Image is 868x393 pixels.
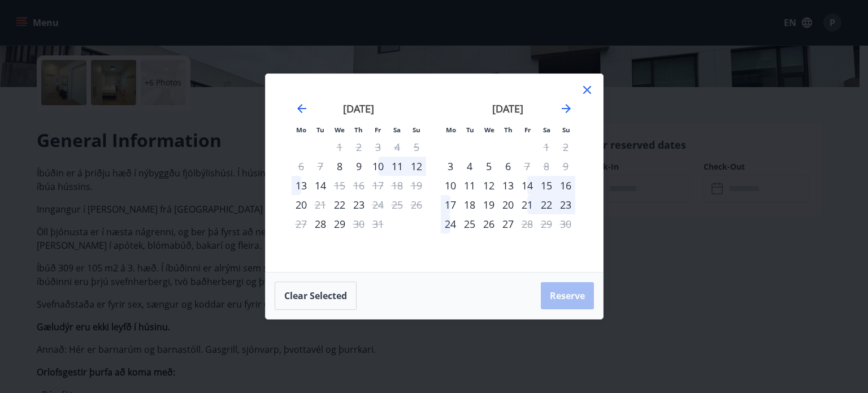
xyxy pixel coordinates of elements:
small: Mo [446,126,456,134]
div: 20 [498,195,518,214]
td: Choose Sunday, November 16, 2025 as your check-in date. It’s available. [556,176,575,195]
div: 16 [556,176,575,195]
td: Choose Thursday, November 6, 2025 as your check-in date. It’s available. [498,157,518,176]
td: Choose Tuesday, October 14, 2025 as your check-in date. It’s available. [311,176,330,195]
td: Choose Monday, November 10, 2025 as your check-in date. It’s available. [441,176,460,195]
div: 24 [441,214,460,234]
small: Fr [524,126,531,134]
div: 10 [368,157,388,176]
div: 13 [292,176,311,195]
div: 18 [460,195,479,214]
td: Not available. Tuesday, October 21, 2025 [311,195,330,214]
div: Calendar [279,88,589,258]
div: Only check out available [311,195,330,214]
div: Only check out available [518,157,537,176]
div: 15 [537,176,556,195]
div: Only check out available [368,195,388,214]
small: Tu [316,126,324,134]
div: Only check in available [441,176,460,195]
td: Choose Tuesday, November 25, 2025 as your check-in date. It’s available. [460,214,479,234]
div: 11 [388,157,407,176]
small: Fr [375,126,381,134]
td: Not available. Saturday, October 25, 2025 [388,195,407,214]
td: Choose Wednesday, November 26, 2025 as your check-in date. It’s available. [479,214,498,234]
div: Only check in available [292,195,311,214]
td: Choose Wednesday, November 5, 2025 as your check-in date. It’s available. [479,157,498,176]
div: 6 [498,157,518,176]
td: Not available. Saturday, November 29, 2025 [537,214,556,234]
td: Not available. Monday, October 6, 2025 [292,157,311,176]
div: Only check out available [518,214,537,234]
td: Not available. Monday, October 27, 2025 [292,214,311,234]
div: 23 [349,195,368,214]
small: We [484,126,494,134]
div: Move forward to switch to the next month. [559,102,573,115]
td: Not available. Friday, October 31, 2025 [368,214,388,234]
td: Choose Wednesday, October 29, 2025 as your check-in date. It’s available. [330,214,349,234]
td: Choose Friday, November 21, 2025 as your check-in date. It’s available. [518,195,537,214]
td: Not available. Friday, October 3, 2025 [368,137,388,157]
td: Not available. Sunday, October 19, 2025 [407,176,426,195]
small: Sa [543,126,550,134]
div: 12 [479,176,498,195]
td: Not available. Sunday, November 30, 2025 [556,214,575,234]
td: Not available. Friday, November 28, 2025 [518,214,537,234]
button: Clear selected [275,282,357,310]
td: Choose Thursday, November 27, 2025 as your check-in date. It’s available. [498,214,518,234]
td: Not available. Friday, November 7, 2025 [518,157,537,176]
td: Not available. Thursday, October 16, 2025 [349,176,368,195]
div: 29 [330,214,349,234]
div: Only check in available [311,214,330,234]
td: Not available. Saturday, November 1, 2025 [537,137,556,157]
td: Choose Thursday, October 23, 2025 as your check-in date. It’s available. [349,195,368,214]
td: Choose Monday, November 24, 2025 as your check-in date. It’s available. [441,214,460,234]
td: Choose Monday, November 3, 2025 as your check-in date. It’s available. [441,157,460,176]
td: Not available. Sunday, November 9, 2025 [556,157,575,176]
div: Only check in available [330,195,349,214]
small: Su [413,126,420,134]
div: 4 [460,157,479,176]
div: 21 [518,195,537,214]
td: Choose Friday, October 10, 2025 as your check-in date. It’s available. [368,157,388,176]
td: Not available. Wednesday, October 1, 2025 [330,137,349,157]
div: 13 [498,176,518,195]
td: Not available. Saturday, October 4, 2025 [388,137,407,157]
div: 12 [407,157,426,176]
td: Choose Saturday, November 22, 2025 as your check-in date. It’s available. [537,195,556,214]
td: Choose Saturday, October 11, 2025 as your check-in date. It’s available. [388,157,407,176]
small: Th [354,126,363,134]
div: Only check in available [330,157,349,176]
div: 14 [518,176,537,195]
td: Choose Wednesday, October 22, 2025 as your check-in date. It’s available. [330,195,349,214]
small: Sa [393,126,401,134]
div: 22 [537,195,556,214]
td: Not available. Sunday, October 5, 2025 [407,137,426,157]
td: Choose Thursday, November 13, 2025 as your check-in date. It’s available. [498,176,518,195]
td: Choose Wednesday, October 8, 2025 as your check-in date. It’s available. [330,157,349,176]
td: Choose Monday, October 13, 2025 as your check-in date. It’s available. [292,176,311,195]
small: Th [504,126,513,134]
td: Choose Thursday, November 20, 2025 as your check-in date. It’s available. [498,195,518,214]
td: Not available. Tuesday, October 7, 2025 [311,157,330,176]
td: Choose Wednesday, November 12, 2025 as your check-in date. It’s available. [479,176,498,195]
td: Choose Sunday, October 12, 2025 as your check-in date. It’s available. [407,157,426,176]
small: Tu [466,126,474,134]
td: Not available. Saturday, November 8, 2025 [537,157,556,176]
td: Choose Thursday, October 9, 2025 as your check-in date. It’s available. [349,157,368,176]
small: We [335,126,345,134]
td: Choose Tuesday, November 4, 2025 as your check-in date. It’s available. [460,157,479,176]
strong: [DATE] [343,102,374,115]
td: Not available. Thursday, October 30, 2025 [349,214,368,234]
strong: [DATE] [492,102,523,115]
td: Choose Tuesday, November 18, 2025 as your check-in date. It’s available. [460,195,479,214]
div: 5 [479,157,498,176]
div: 14 [311,176,330,195]
div: 27 [498,214,518,234]
td: Not available. Saturday, October 18, 2025 [388,176,407,195]
div: 9 [349,157,368,176]
td: Not available. Sunday, October 26, 2025 [407,195,426,214]
td: Not available. Friday, October 24, 2025 [368,195,388,214]
td: Choose Wednesday, November 19, 2025 as your check-in date. It’s available. [479,195,498,214]
td: Choose Monday, November 17, 2025 as your check-in date. It’s available. [441,195,460,214]
div: Move backward to switch to the previous month. [295,102,309,115]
